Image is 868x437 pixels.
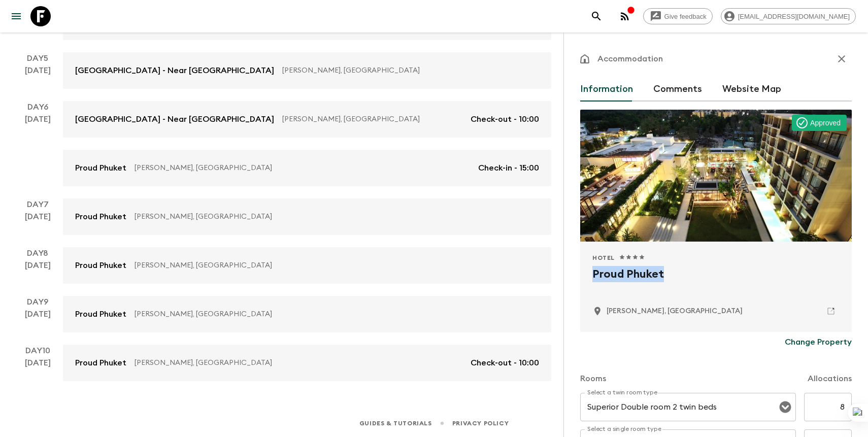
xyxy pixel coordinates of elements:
button: Open [778,400,792,414]
p: [PERSON_NAME], [GEOGRAPHIC_DATA] [135,309,531,319]
div: [DATE] [25,64,51,89]
p: Check-in - 15:00 [478,162,539,174]
p: Proud Phuket [75,162,126,174]
p: Proud Phuket [75,308,126,320]
div: [DATE] [25,113,51,186]
button: Comments [653,77,702,102]
div: Photo of Proud Phuket [580,110,852,242]
p: Sa Khu, Thailand [607,306,743,316]
a: Proud Phuket[PERSON_NAME], [GEOGRAPHIC_DATA] [63,198,551,235]
p: Day 9 [12,296,63,308]
a: Proud Phuket[PERSON_NAME], [GEOGRAPHIC_DATA] [63,296,551,332]
label: Select a twin room type [587,388,657,397]
p: [PERSON_NAME], [GEOGRAPHIC_DATA] [282,114,462,124]
div: [DATE] [25,357,51,381]
p: Day 10 [12,345,63,357]
button: menu [6,6,26,26]
p: Proud Phuket [75,357,126,369]
p: Proud Phuket [75,211,126,223]
p: Rooms [580,373,606,385]
p: Allocations [808,373,852,385]
p: Check-out - 10:00 [471,357,539,369]
p: Proud Phuket [75,259,126,272]
p: [PERSON_NAME], [GEOGRAPHIC_DATA] [135,212,531,222]
span: [EMAIL_ADDRESS][DOMAIN_NAME] [732,13,855,20]
p: [PERSON_NAME], [GEOGRAPHIC_DATA] [135,163,470,173]
div: [DATE] [25,259,51,284]
button: Change Property [785,332,852,352]
div: [DATE] [25,211,51,235]
button: Website Map [722,77,781,102]
p: Day 7 [12,198,63,211]
a: Guides & Tutorials [359,418,432,429]
a: Proud Phuket[PERSON_NAME], [GEOGRAPHIC_DATA]Check-out - 10:00 [63,345,551,381]
label: Select a single room type [587,425,661,433]
h2: Proud Phuket [592,266,840,298]
p: Day 5 [12,52,63,64]
p: Approved [810,118,841,128]
p: [PERSON_NAME], [GEOGRAPHIC_DATA] [282,65,531,76]
p: [PERSON_NAME], [GEOGRAPHIC_DATA] [135,358,462,368]
p: Day 6 [12,101,63,113]
div: [EMAIL_ADDRESS][DOMAIN_NAME] [721,8,856,24]
p: [GEOGRAPHIC_DATA] - Near [GEOGRAPHIC_DATA] [75,113,274,125]
p: [PERSON_NAME], [GEOGRAPHIC_DATA] [135,260,531,271]
span: Give feedback [659,13,712,20]
a: [GEOGRAPHIC_DATA] - Near [GEOGRAPHIC_DATA][PERSON_NAME], [GEOGRAPHIC_DATA]Check-out - 10:00 [63,101,551,138]
p: Accommodation [597,53,663,65]
a: [GEOGRAPHIC_DATA] - Near [GEOGRAPHIC_DATA][PERSON_NAME], [GEOGRAPHIC_DATA] [63,52,551,89]
button: Information [580,77,633,102]
a: Proud Phuket[PERSON_NAME], [GEOGRAPHIC_DATA] [63,247,551,284]
a: Give feedback [643,8,713,24]
a: Proud Phuket[PERSON_NAME], [GEOGRAPHIC_DATA]Check-in - 15:00 [63,150,551,186]
p: Change Property [785,336,852,348]
p: [GEOGRAPHIC_DATA] - Near [GEOGRAPHIC_DATA] [75,64,274,77]
p: Day 8 [12,247,63,259]
button: search adventures [586,6,607,26]
div: [DATE] [25,308,51,332]
span: Hotel [592,254,615,262]
p: Check-out - 10:00 [471,113,539,125]
a: Privacy Policy [452,418,509,429]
